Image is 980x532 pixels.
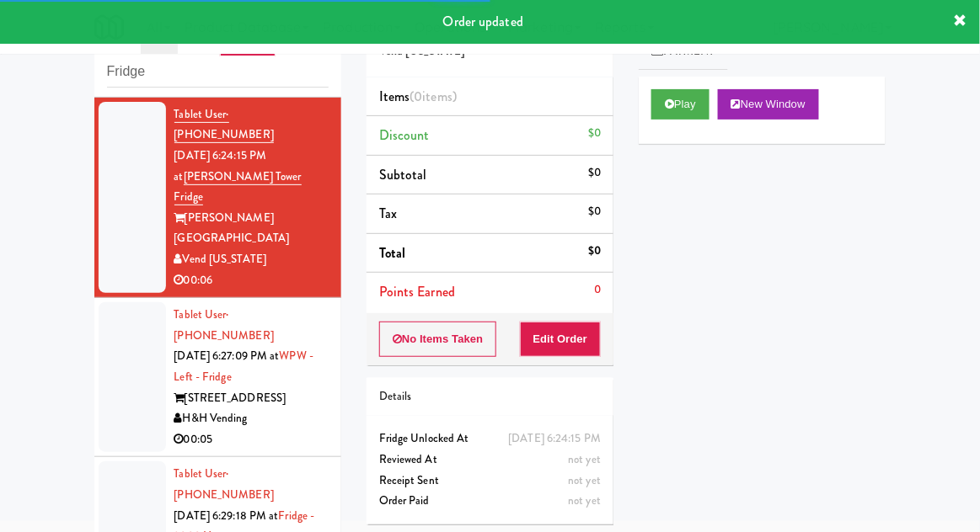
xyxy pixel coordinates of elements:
span: Order updated [443,12,523,31]
span: Subtotal [379,165,427,184]
div: 00:06 [174,270,329,291]
span: Total [379,243,406,263]
button: Edit Order [520,322,602,357]
div: Vend [US_STATE] [174,249,329,270]
span: not yet [568,472,601,488]
div: $0 [588,201,601,222]
div: [DATE] 6:24:15 PM [508,428,601,450]
li: Tablet User· [PHONE_NUMBER][DATE] 6:27:09 PM atWPW - Left - Fridge[STREET_ADDRESS]H&H Vending00:05 [94,298,341,457]
span: [DATE] 6:27:09 PM at [174,348,280,364]
a: Tablet User· [PHONE_NUMBER] [174,106,274,144]
div: 00:05 [174,429,329,450]
div: Details [379,386,601,407]
span: Items [379,87,457,106]
div: Reviewed At [379,450,601,471]
span: Points Earned [379,282,455,301]
span: · [PHONE_NUMBER] [174,465,274,503]
div: 0 [594,279,601,301]
span: Discount [379,125,430,145]
li: Tablet User· [PHONE_NUMBER][DATE] 6:24:15 PM at[PERSON_NAME] Tower Fridge[PERSON_NAME][GEOGRAPHIC... [94,98,341,298]
button: No Items Taken [379,322,497,357]
h5: Vend [US_STATE] [379,45,601,58]
a: Tablet User· [PHONE_NUMBER] [174,465,274,503]
div: $0 [588,241,601,262]
span: not yet [568,451,601,467]
div: Order Paid [379,491,601,512]
span: [DATE] 6:29:18 PM at [174,508,279,524]
span: not yet [568,492,601,508]
button: New Window [718,89,819,120]
div: Receipt Sent [379,471,601,492]
div: Fridge Unlocked At [379,428,601,450]
span: [DATE] 6:24:15 PM at [174,147,267,184]
div: H&H Vending [174,408,329,429]
span: · [PHONE_NUMBER] [174,306,274,343]
a: WPW - Left - Fridge [174,348,314,385]
a: Tablet User· [PHONE_NUMBER] [174,306,274,343]
ng-pluralize: items [423,87,453,106]
div: [STREET_ADDRESS] [174,388,329,409]
span: (0 ) [410,87,457,106]
div: $0 [588,162,601,184]
button: Play [651,89,710,120]
div: $0 [588,123,601,144]
a: [PERSON_NAME] Tower Fridge [174,168,302,206]
input: Search vision orders [107,56,329,88]
span: Tax [379,204,397,223]
div: [PERSON_NAME][GEOGRAPHIC_DATA] [174,208,329,249]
